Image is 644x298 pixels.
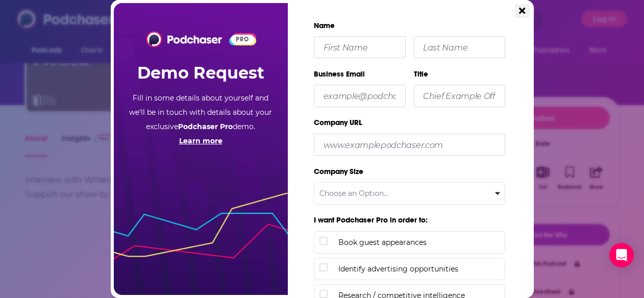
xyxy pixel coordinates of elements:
b: Podchaser Pro [178,122,233,131]
img: Podchaser - Follow, Share and Rate Podcasts [146,32,222,47]
label: Name [314,16,510,36]
label: I want Podchaser Pro in order to: [314,211,510,231]
p: Fill in some details about yourself and we'll be in touch with details about your exclusive demo. [129,91,273,148]
label: Business Email [314,65,406,85]
div: Open Intercom Messenger [609,243,634,267]
button: Close [515,4,529,18]
label: Company URL [314,113,505,133]
label: Title [414,65,506,85]
h2: Demo Request [137,55,264,91]
input: www.examplepodchaser.com [314,134,505,156]
a: Podchaser Logo PRO [146,32,255,47]
span: PRO [231,35,255,43]
a: Learn more [179,136,222,145]
input: First Name [314,36,406,58]
input: Chief Example Officer [414,85,506,107]
span: Book guest appearances [338,237,500,248]
a: Podchaser - Follow, Share and Rate Podcasts [146,34,222,43]
label: Company Size [314,162,505,182]
span: Identify advertising opportunities [338,263,500,275]
input: example@podchaser.com [314,85,406,107]
input: Last Name [414,36,506,58]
